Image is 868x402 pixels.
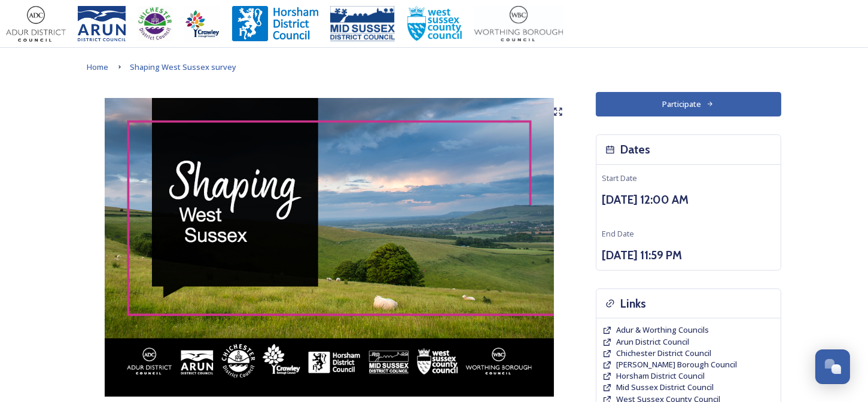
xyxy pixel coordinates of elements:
h3: Dates [621,141,651,158]
h3: [DATE] 12:00 AM [602,191,775,208]
button: Open Chat [815,349,850,384]
a: Horsham District Council [617,370,705,382]
a: Shaping West Sussex survey [130,60,237,74]
a: Adur & Worthing Councils [617,324,709,336]
span: Shaping West Sussex survey [130,62,237,72]
a: Mid Sussex District Council [617,382,714,393]
span: Adur & Worthing Councils [617,324,709,335]
span: Start Date [602,173,638,183]
img: CDC%20Logo%20-%20you%20may%20have%20a%20better%20version.jpg [138,6,172,42]
a: Arun District Council [617,336,690,348]
span: End Date [602,228,635,239]
img: WSCCPos-Spot-25mm.jpg [407,6,463,42]
a: Chichester District Council [617,348,712,359]
img: Adur%20logo%20%281%29.jpeg [6,6,66,42]
h3: [DATE] 11:59 PM [602,247,775,264]
a: [PERSON_NAME] Borough Council [617,359,738,370]
button: Participate [596,92,781,116]
img: Crawley%20BC%20logo.jpg [184,6,220,42]
span: Mid Sussex District Council [617,382,714,392]
h3: Links [621,295,647,312]
a: Home [87,60,109,74]
span: [PERSON_NAME] Borough Council [617,359,738,370]
span: Home [87,62,109,72]
img: 150ppimsdc%20logo%20blue.png [330,6,395,42]
img: Worthing_Adur%20%281%29.jpg [474,6,563,42]
img: Arun%20District%20Council%20logo%20blue%20CMYK.jpg [78,6,126,42]
img: Horsham%20DC%20Logo.jpg [232,6,318,42]
span: Chichester District Council [617,348,712,358]
span: Horsham District Council [617,370,705,381]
